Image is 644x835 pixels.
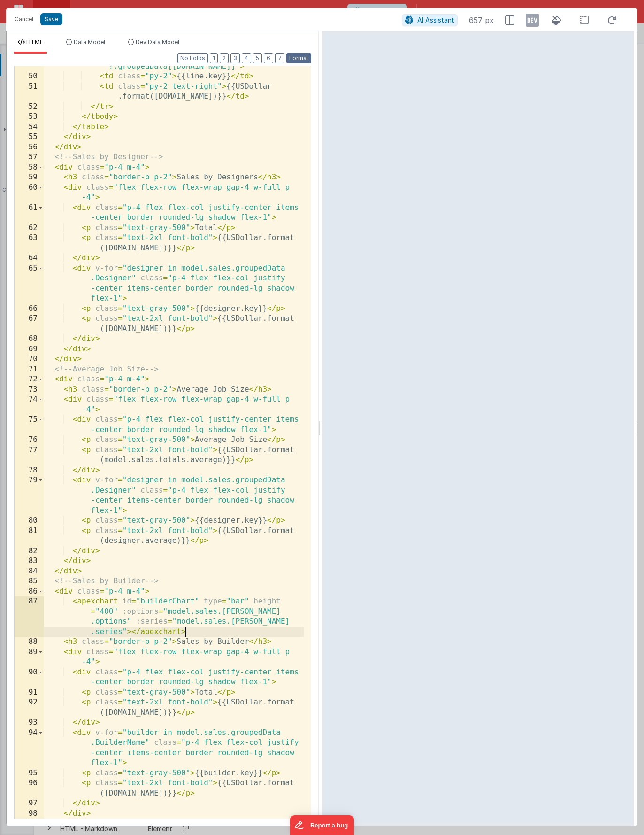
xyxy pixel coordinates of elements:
div: 54 [15,122,44,132]
div: 59 [15,172,44,183]
div: 73 [15,385,44,395]
div: 61 [15,203,44,223]
div: 64 [15,253,44,263]
button: 1 [210,53,218,63]
div: 80 [15,516,44,526]
div: 52 [15,102,44,112]
button: 6 [264,53,273,63]
button: 4 [242,53,251,63]
div: 82 [15,546,44,557]
iframe: Marker.io feedback button [290,815,354,835]
span: 657 px [469,15,494,26]
button: 2 [220,53,229,63]
div: 65 [15,263,44,304]
div: 60 [15,183,44,203]
div: 71 [15,364,44,375]
div: 78 [15,465,44,476]
span: Data Model [74,39,105,46]
div: 92 [15,697,44,718]
button: 3 [230,53,240,63]
div: 96 [15,778,44,798]
button: Cancel [10,13,38,26]
div: 58 [15,162,44,173]
button: 5 [253,53,262,63]
div: 98 [15,809,44,819]
div: 74 [15,394,44,415]
div: 91 [15,688,44,698]
div: 72 [15,374,44,385]
div: 77 [15,445,44,465]
div: 99 [15,819,44,829]
div: 88 [15,637,44,647]
div: 89 [15,647,44,667]
div: 95 [15,768,44,779]
div: 75 [15,415,44,435]
div: 81 [15,526,44,546]
div: 76 [15,435,44,445]
div: 62 [15,223,44,233]
div: 97 [15,798,44,809]
span: Dev Data Model [136,39,179,46]
div: 90 [15,667,44,688]
div: 84 [15,566,44,577]
button: AI Assistant [402,14,458,26]
button: Format [286,53,311,63]
div: 69 [15,344,44,355]
span: HTML [26,39,43,46]
button: No Folds [177,53,208,63]
div: 56 [15,142,44,153]
div: 70 [15,354,44,364]
div: 63 [15,233,44,253]
div: 51 [15,82,44,102]
div: 53 [15,112,44,122]
div: 83 [15,556,44,566]
div: 68 [15,334,44,344]
div: 94 [15,728,44,768]
div: 87 [15,596,44,637]
div: 55 [15,132,44,142]
button: 7 [275,53,284,63]
div: 79 [15,475,44,516]
div: 57 [15,152,44,162]
div: 85 [15,576,44,587]
div: 50 [15,71,44,82]
div: 67 [15,314,44,334]
button: Save [40,13,62,25]
div: 86 [15,587,44,597]
div: 93 [15,718,44,728]
div: 66 [15,304,44,314]
span: AI Assistant [417,16,454,24]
